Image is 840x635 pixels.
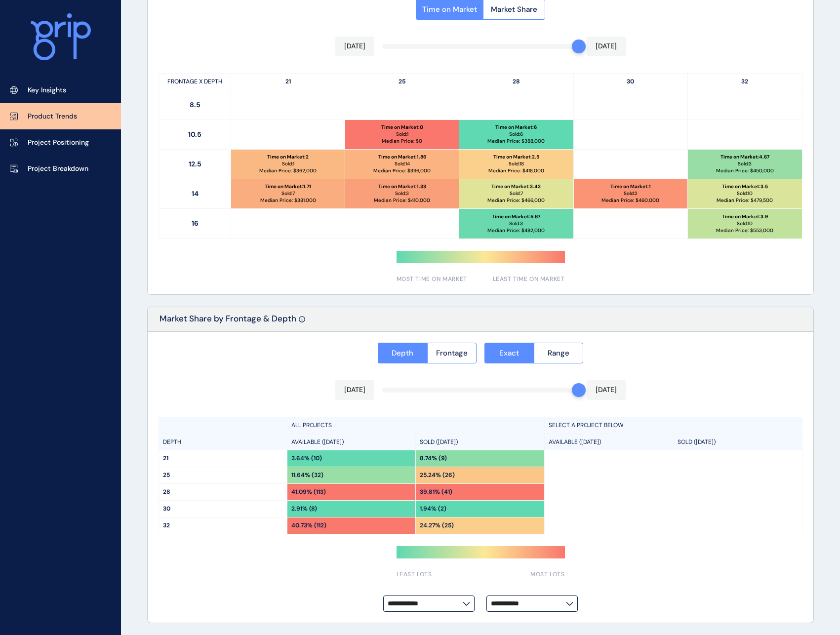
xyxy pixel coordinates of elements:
[345,74,459,90] p: 25
[422,4,477,14] span: Time on Market
[291,488,326,496] p: 41.09% (113)
[716,227,773,234] p: Median Price: $ 553,000
[534,343,584,363] button: Range
[267,154,309,160] p: Time on Market : 2
[510,190,523,197] p: Sold: 7
[378,343,427,363] button: Depth
[291,471,323,479] p: 11.64% (32)
[601,197,659,204] p: Median Price: $ 460,000
[420,454,447,463] p: 8.74% (9)
[488,167,544,174] p: Median Price: $ 418,000
[487,138,545,145] p: Median Price: $ 388,000
[495,124,537,131] p: Time on Market : 6
[678,438,716,446] p: SOLD ([DATE])
[28,164,88,174] p: Project Breakdown
[487,227,545,234] p: Median Price: $ 482,000
[160,313,296,331] p: Market Share by Frontage & Depth
[159,120,231,149] p: 10.5
[420,471,455,479] p: 25.24% (26)
[737,190,753,197] p: Sold: 10
[159,150,231,179] p: 12.5
[738,160,752,167] p: Sold: 3
[163,454,283,463] p: 21
[163,438,181,446] p: DEPTH
[548,348,569,358] span: Range
[381,124,423,131] p: Time on Market : 0
[291,521,326,530] p: 40.73% (112)
[499,348,519,358] span: Exact
[163,488,283,496] p: 28
[382,138,422,145] p: Median Price: $ 0
[509,220,523,227] p: Sold: 3
[397,275,467,283] span: MOST TIME ON MARKET
[493,154,539,160] p: Time on Market : 2.5
[716,167,774,174] p: Median Price: $ 450,000
[610,183,651,190] p: Time on Market : 1
[549,421,624,430] p: SELECT A PROJECT BELOW
[344,41,365,51] p: [DATE]
[487,197,545,204] p: Median Price: $ 466,000
[378,183,426,190] p: Time on Market : 1.33
[260,197,316,204] p: Median Price: $ 381,000
[509,131,523,138] p: Sold: 6
[737,220,753,227] p: Sold: 10
[163,521,283,530] p: 32
[344,385,365,395] p: [DATE]
[395,160,410,167] p: Sold: 14
[596,385,617,395] p: [DATE]
[397,570,432,579] span: LEAST LOTS
[427,343,477,363] button: Frontage
[492,213,540,220] p: Time on Market : 5.67
[374,197,430,204] p: Median Price: $ 410,000
[420,438,458,446] p: SOLD ([DATE])
[259,167,317,174] p: Median Price: $ 362,000
[291,454,322,463] p: 3.64% (10)
[28,138,89,148] p: Project Positioning
[163,471,283,479] p: 25
[722,213,768,220] p: Time on Market : 3.9
[159,179,231,208] p: 14
[624,190,638,197] p: Sold: 2
[395,190,409,197] p: Sold: 3
[282,160,294,167] p: Sold: 1
[574,74,688,90] p: 30
[28,85,66,95] p: Key Insights
[373,167,431,174] p: Median Price: $ 396,000
[291,421,332,430] p: ALL PROJECTS
[265,183,311,190] p: Time on Market : 1.71
[722,183,768,190] p: Time on Market : 3.5
[420,505,446,513] p: 1.94% (2)
[717,197,773,204] p: Median Price: $ 479,500
[549,438,601,446] p: AVAILABLE ([DATE])
[291,438,344,446] p: AVAILABLE ([DATE])
[396,131,408,138] p: Sold: 1
[459,74,573,90] p: 28
[509,160,524,167] p: Sold: 18
[159,209,231,238] p: 16
[420,521,454,530] p: 24.27% (25)
[720,154,769,160] p: Time on Market : 4.67
[281,190,295,197] p: Sold: 7
[491,183,541,190] p: Time on Market : 3.43
[420,488,452,496] p: 39.81% (41)
[436,348,468,358] span: Frontage
[491,4,537,14] span: Market Share
[378,154,426,160] p: Time on Market : 1.86
[596,41,617,51] p: [DATE]
[688,74,802,90] p: 32
[163,505,283,513] p: 30
[159,90,231,119] p: 8.5
[392,348,413,358] span: Depth
[231,74,345,90] p: 21
[28,112,77,121] p: Product Trends
[530,570,564,579] span: MOST LOTS
[291,505,317,513] p: 2.91% (8)
[159,74,231,90] p: FRONTAGE X DEPTH
[493,275,565,283] span: LEAST TIME ON MARKET
[484,343,534,363] button: Exact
